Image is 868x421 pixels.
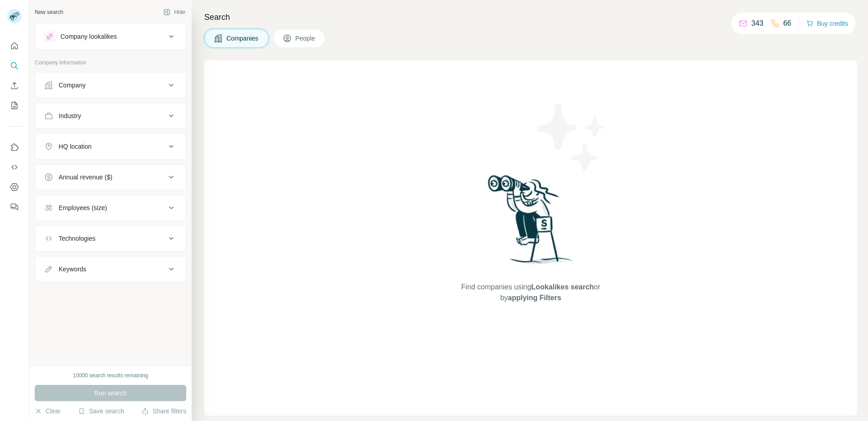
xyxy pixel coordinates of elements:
[459,282,603,303] span: Find companies using or by
[35,59,186,67] p: Company information
[751,18,763,29] p: 343
[806,17,848,30] button: Buy credits
[484,173,578,273] img: Surfe Illustration - Woman searching with binoculars
[35,136,186,157] button: HQ location
[59,81,86,90] div: Company
[204,11,857,23] h4: Search
[508,294,561,302] span: applying Filters
[226,34,259,43] span: Companies
[59,111,81,120] div: Industry
[7,139,22,156] button: Use Surfe on LinkedIn
[7,199,22,215] button: Feedback
[7,58,22,74] button: Search
[157,5,192,19] button: Hide
[60,32,117,41] div: Company lookalikes
[35,407,60,416] button: Clear
[7,179,22,195] button: Dashboard
[59,173,112,182] div: Annual revenue ($)
[531,283,594,291] span: Lookalikes search
[35,26,186,47] button: Company lookalikes
[7,159,22,175] button: Use Surfe API
[35,258,186,280] button: Keywords
[7,78,22,94] button: Enrich CSV
[7,97,22,114] button: My lists
[73,371,148,380] div: 10000 search results remaining
[35,166,186,188] button: Annual revenue ($)
[35,105,186,127] button: Industry
[531,96,612,178] img: Surfe Illustration - Stars
[295,34,316,43] span: People
[59,265,86,274] div: Keywords
[7,38,22,54] button: Quick start
[59,234,96,243] div: Technologies
[35,197,186,219] button: Employees (size)
[78,407,124,416] button: Save search
[59,203,107,212] div: Employees (size)
[35,228,186,249] button: Technologies
[35,74,186,96] button: Company
[783,18,791,29] p: 66
[59,142,92,151] div: HQ location
[142,407,186,416] button: Share filters
[35,8,63,16] div: New search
